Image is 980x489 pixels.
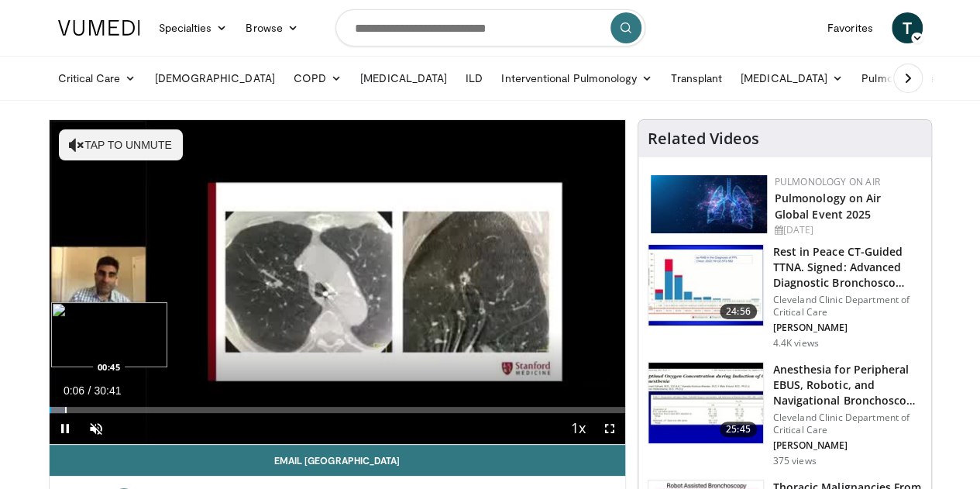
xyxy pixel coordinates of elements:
a: Specialties [150,12,237,43]
p: 4.4K views [773,337,819,350]
span: 30:41 [94,384,121,397]
video-js: Video Player [50,120,625,445]
button: Fullscreen [594,413,625,444]
div: Progress Bar [50,407,625,413]
input: Search topics, interventions [335,9,645,46]
button: Pause [50,413,81,444]
a: Pulmonology on Air [775,175,880,188]
img: VuMedi Logo [58,20,140,36]
a: Transplant [662,63,731,94]
p: Cleveland Clinic Department of Critical Care [773,412,922,436]
a: ILD [456,63,492,94]
span: 24:56 [720,304,757,319]
a: COPD [284,63,351,94]
p: Cleveland Clinic Department of Critical Care [773,294,922,319]
span: / [88,384,91,397]
div: [DATE] [775,223,919,237]
span: 0:06 [64,384,84,397]
button: Tap to unmute [59,129,183,160]
a: 24:56 Rest in Peace CT-Guided TTNA. Signed: Advanced Diagnostic Bronchosco… Cleveland Clinic Depa... [648,244,922,350]
button: Playback Rate [563,413,594,444]
p: [PERSON_NAME] [773,322,922,334]
img: image.jpeg [51,302,167,367]
h3: Rest in Peace CT-Guided TTNA. Signed: Advanced Diagnostic Bronchosco… [773,244,922,291]
p: 375 views [773,455,817,467]
a: Browse [236,12,308,43]
a: Interventional Pulmonology [492,63,662,94]
a: [MEDICAL_DATA] [731,63,852,94]
span: 25:45 [720,422,757,437]
h4: Related Videos [648,129,759,148]
img: 8e3631fa-1f2d-4525-9a30-a37646eef5fe.150x105_q85_crop-smart_upscale.jpg [648,245,763,325]
a: Pulmonology on Air Global Event 2025 [775,191,882,222]
a: [MEDICAL_DATA] [351,63,456,94]
a: T [892,12,923,43]
p: [PERSON_NAME] [773,439,922,452]
a: Email [GEOGRAPHIC_DATA] [50,445,625,476]
a: 25:45 Anesthesia for Peripheral EBUS, Robotic, and Navigational Bronchosco… Cleveland Clinic Depa... [648,362,922,467]
h3: Anesthesia for Peripheral EBUS, Robotic, and Navigational Bronchosco… [773,362,922,408]
img: 439ac2c9-7e72-40c5-84cd-4e27905506ca.150x105_q85_crop-smart_upscale.jpg [648,363,763,443]
a: [DEMOGRAPHIC_DATA] [146,63,284,94]
a: Favorites [818,12,882,43]
img: ba18d8f0-9906-4a98-861f-60482623d05e.jpeg.150x105_q85_autocrop_double_scale_upscale_version-0.2.jpg [651,175,767,233]
button: Unmute [81,413,112,444]
a: Critical Care [49,63,146,94]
